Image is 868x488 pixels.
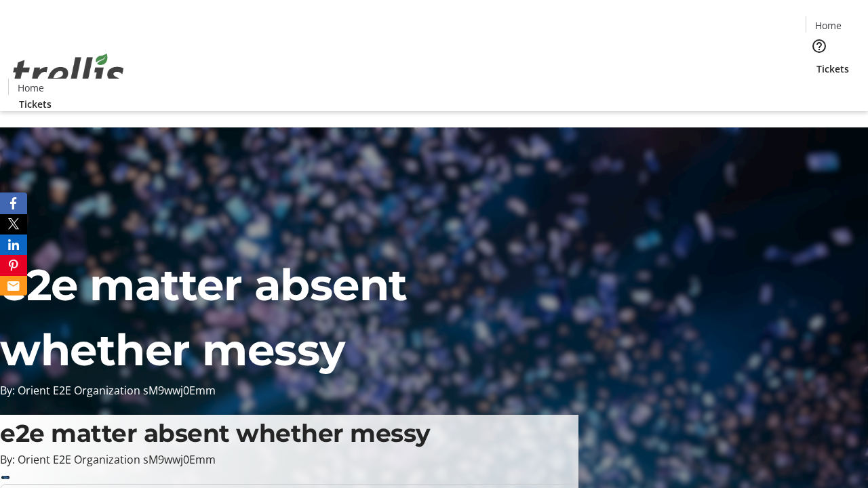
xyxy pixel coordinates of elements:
[816,62,849,76] span: Tickets
[806,62,860,76] a: Tickets
[8,39,129,106] img: Orient E2E Organization sM9wwj0Emm's Logo
[19,97,52,111] span: Tickets
[806,33,833,60] button: Help
[815,18,842,33] span: Home
[9,81,52,95] a: Home
[8,97,62,111] a: Tickets
[806,18,850,33] a: Home
[806,76,833,103] button: Cart
[18,81,44,95] span: Home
